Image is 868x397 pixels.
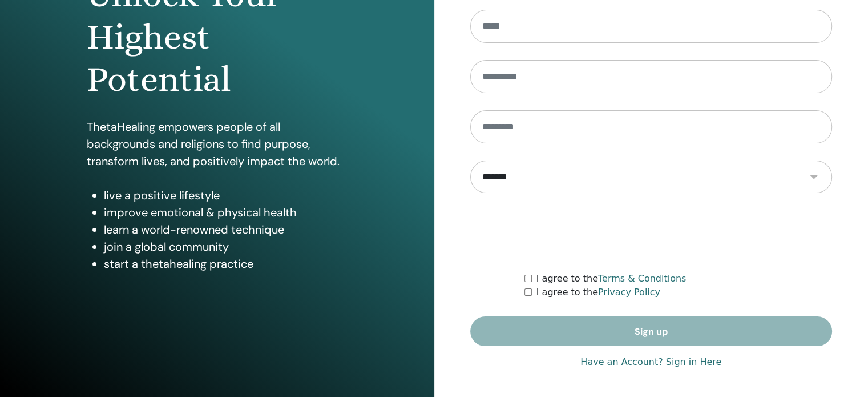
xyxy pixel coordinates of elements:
[104,221,348,238] li: learn a world-renowned technique
[580,355,721,369] a: Have an Account? Sign in Here
[104,187,348,204] li: live a positive lifestyle
[598,287,660,298] a: Privacy Policy
[536,272,687,286] label: I agree to the
[104,238,348,255] li: join a global community
[104,255,348,272] li: start a thetahealing practice
[536,286,660,299] label: I agree to the
[598,273,686,284] a: Terms & Conditions
[564,210,738,255] iframe: reCAPTCHA
[104,204,348,221] li: improve emotional & physical health
[87,118,348,170] p: ThetaHealing empowers people of all backgrounds and religions to find purpose, transform lives, a...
